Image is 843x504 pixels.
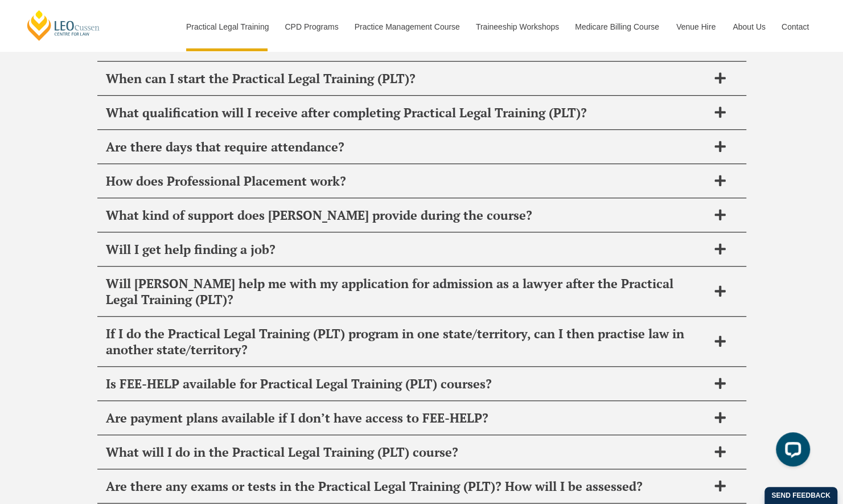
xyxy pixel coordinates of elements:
h2: If I do the Practical Legal Training (PLT) program in one state/territory, can I then practise la... [106,326,708,358]
a: [PERSON_NAME] Centre for Law [26,9,101,42]
a: CPD Programs [276,2,346,51]
iframe: LiveChat chat widget [767,428,815,476]
a: Medicare Billing Course [566,2,668,51]
h2: What kind of support does [PERSON_NAME] provide during the course? [106,207,708,223]
h2: Are there days that require attendance? [106,139,708,155]
h2: Are payment plans available if I don’t have access to FEE-HELP? [106,410,708,426]
a: About Us [724,2,773,51]
a: Contact [773,2,817,51]
h2: Is FEE-HELP available for Practical Legal Training (PLT) courses? [106,376,708,392]
h2: Will [PERSON_NAME] help me with my application for admission as a lawyer after the Practical Lega... [106,276,708,308]
a: Practice Management Course [346,2,467,51]
h2: Are there any exams or tests in the Practical Legal Training (PLT)? How will I be assessed? [106,478,708,494]
h2: What will I do in the Practical Legal Training (PLT) course? [106,444,708,460]
a: Venue Hire [668,2,724,51]
h2: Will I get help finding a job? [106,241,708,257]
h2: What qualification will I receive after completing Practical Legal Training (PLT)? [106,105,708,121]
h2: How does Professional Placement work? [106,173,708,189]
a: Practical Legal Training [178,2,277,51]
a: Traineeship Workshops [467,2,566,51]
h2: When can I start the Practical Legal Training (PLT)? [106,71,708,87]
